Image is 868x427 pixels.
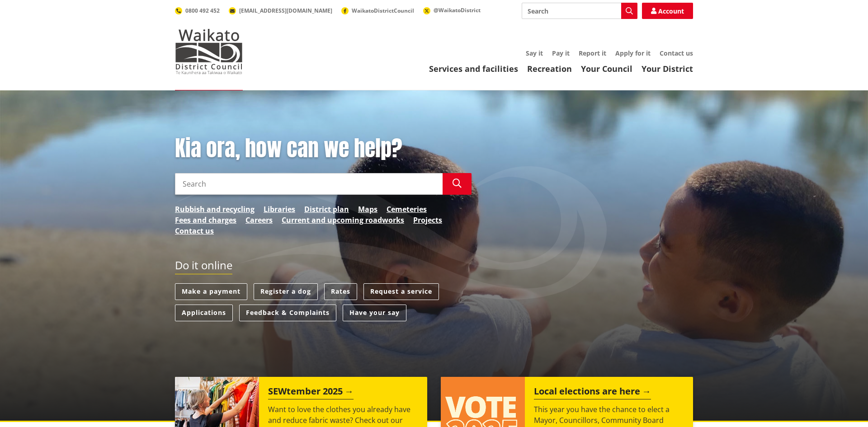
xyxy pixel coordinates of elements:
a: Make a payment [175,283,247,300]
a: @WaikatoDistrict [423,6,481,14]
a: Pay it [552,49,570,57]
a: Your Council [581,63,632,74]
a: Maps [358,204,377,215]
a: Current and upcoming roadworks [282,215,404,225]
a: [EMAIL_ADDRESS][DOMAIN_NAME] [229,7,332,14]
a: Rates [324,283,357,300]
a: 0800 492 452 [175,7,220,14]
a: Register a dog [254,283,318,300]
a: Recreation [527,63,572,74]
a: Report it [579,49,606,57]
a: Rubbish and recycling [175,204,255,215]
span: [EMAIL_ADDRESS][DOMAIN_NAME] [239,7,332,14]
a: Cemeteries [387,204,427,215]
a: WaikatoDistrictCouncil [341,7,414,14]
a: Apply for it [615,49,651,57]
a: Account [642,3,693,19]
a: Request a service [363,283,439,300]
h2: Local elections are here [534,386,651,399]
h1: Kia ora, how can we help? [175,136,472,162]
span: WaikatoDistrictCouncil [352,7,414,14]
a: Feedback & Complaints [239,305,336,321]
input: Search input [522,3,637,19]
a: Your District [642,63,693,74]
h2: Do it online [175,259,232,275]
a: Projects [413,215,442,225]
a: Libraries [264,204,295,215]
a: Careers [245,215,273,225]
span: @WaikatoDistrict [434,6,481,14]
a: Contact us [660,49,693,57]
a: Fees and charges [175,215,236,225]
a: Have your say [343,305,406,321]
a: Contact us [175,225,214,236]
img: Waikato District Council - Te Kaunihera aa Takiwaa o Waikato [175,29,243,74]
a: Say it [526,49,543,57]
a: Applications [175,305,233,321]
a: Services and facilities [429,63,518,74]
h2: SEWtember 2025 [268,386,354,399]
input: Search input [175,173,443,195]
a: District plan [304,204,349,215]
span: 0800 492 452 [185,7,220,14]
